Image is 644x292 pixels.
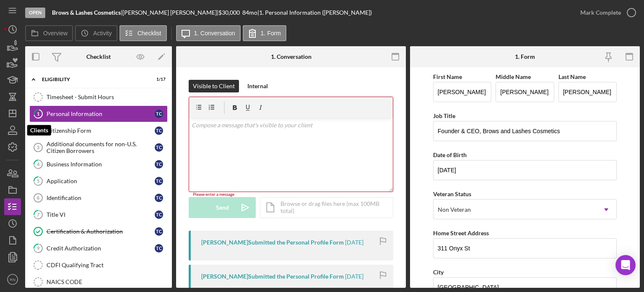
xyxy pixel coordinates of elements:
button: Mark Complete [572,4,640,21]
label: City [433,268,444,276]
a: 3Additional documents for non-U.S. Citizen BorrowersTC [29,139,168,156]
label: Middle Name [496,73,531,80]
div: Additional documents for non-U.S. Citizen Borrowers [47,141,155,154]
button: 1. Form [243,25,286,41]
button: Send [189,197,256,218]
div: Non Veteran [438,206,471,213]
div: Business Information [47,161,155,168]
div: T C [155,227,163,236]
div: Mark Complete [580,4,621,21]
a: CDFI Qualifying Tract [29,257,168,274]
label: Last Name [558,73,586,80]
div: Timesheet - Submit Hours [47,94,167,100]
div: Open [25,8,45,18]
b: Brows & Lashes Cosmetics [52,9,121,16]
div: T C [155,194,163,202]
div: T C [155,210,163,219]
span: $30,000 [218,9,240,16]
div: Checklist [86,53,111,60]
tspan: 9 [37,245,40,251]
div: T C [155,143,163,152]
tspan: 6 [37,195,39,200]
div: T C [155,244,163,253]
div: Internal [247,80,268,92]
div: Credit Authorization [47,245,155,252]
label: Checklist [138,30,161,37]
tspan: 7 [37,212,40,217]
a: 6IdentificationTC [29,189,168,206]
tspan: 1 [37,111,39,116]
label: Overview [43,30,68,37]
div: | 1. Personal Information ([PERSON_NAME]) [257,9,372,16]
tspan: 5 [37,178,39,184]
button: Internal [243,80,272,92]
button: RN [4,271,21,288]
button: Checklist [119,25,167,41]
a: 2Citizenship FormTC [29,122,168,139]
div: Send [216,197,229,218]
div: [PERSON_NAME] Submitted the Personal Profile Form [201,239,344,246]
button: Activity [75,25,117,41]
label: 1. Conversation [194,30,235,37]
div: Open Intercom Messenger [615,255,636,275]
div: Title VI [47,211,155,218]
time: 2025-09-12 04:06 [345,239,364,246]
button: Overview [25,25,73,41]
div: T C [155,177,163,185]
div: T C [155,110,163,118]
text: RN [10,277,16,282]
a: Certification & AuthorizationTC [29,223,168,240]
time: 2025-09-12 03:43 [345,273,364,280]
div: Please enter a message [189,192,393,197]
div: Application [47,178,155,184]
button: Visible to Client [189,80,239,92]
div: Citizenship Form [47,127,155,134]
tspan: 3 [37,145,39,150]
div: [PERSON_NAME] [PERSON_NAME] | [122,9,218,16]
div: | [52,9,122,16]
tspan: 4 [37,161,40,167]
div: NAICS CODE [47,279,167,285]
a: Timesheet - Submit Hours [29,89,168,105]
div: T C [155,160,163,168]
div: CDFI Qualifying Tract [47,262,167,268]
div: Eligibility [42,77,145,82]
label: Activity [93,30,112,37]
div: Personal Information [47,110,155,117]
label: Job Title [433,112,455,119]
label: First Name [433,73,462,80]
label: 1. Form [261,30,281,37]
button: 1. Conversation [176,25,241,41]
label: Date of Birth [433,151,467,158]
a: NAICS CODE [29,274,168,290]
div: [PERSON_NAME] Submitted the Personal Profile Form [201,273,344,280]
div: Visible to Client [193,80,235,92]
a: 7Title VITC [29,206,168,223]
tspan: 2 [37,128,39,133]
a: 5ApplicationTC [29,173,168,189]
div: 1 / 17 [151,77,166,82]
a: 1Personal InformationTC [29,105,168,122]
div: 1. Form [515,53,535,60]
div: T C [155,126,163,135]
a: 4Business InformationTC [29,156,168,173]
div: 84 mo [242,9,257,16]
div: Identification [47,195,155,201]
div: 1. Conversation [271,53,312,60]
a: 9Credit AuthorizationTC [29,240,168,257]
div: Certification & Authorization [47,228,155,235]
label: Home Street Address [433,229,489,237]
